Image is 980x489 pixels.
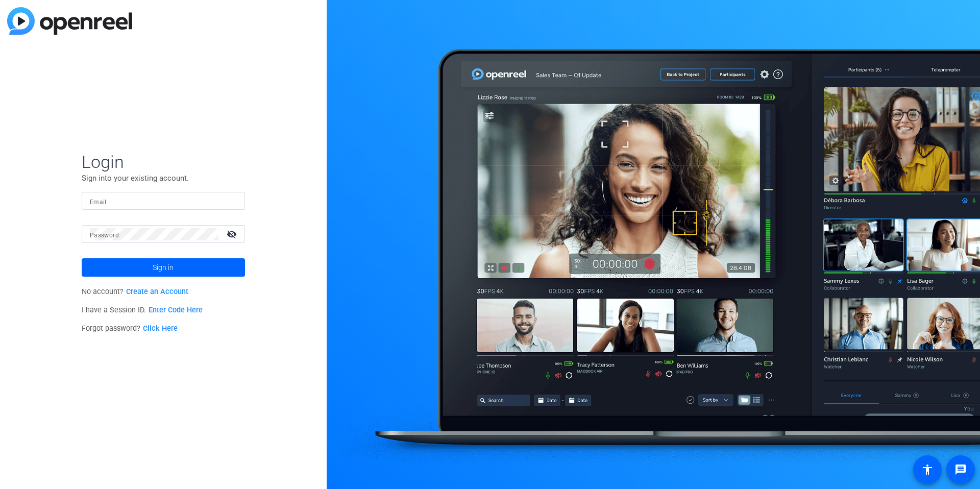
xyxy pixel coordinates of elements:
[153,255,174,280] span: Sign in
[82,287,188,296] span: No account?
[149,306,203,314] a: Enter Code Here
[126,287,188,296] a: Create an Account
[220,227,245,241] mat-icon: visibility_off
[82,306,203,314] span: I have a Session ID.
[82,258,245,277] button: Sign in
[82,173,245,184] p: Sign into your existing account.
[7,7,132,35] img: blue-gradient.svg
[921,463,934,476] mat-icon: accessibility
[90,195,237,207] input: Enter Email Address
[143,324,178,333] a: Click Here
[954,463,967,476] mat-icon: message
[90,232,119,239] mat-label: Password
[82,324,178,333] span: Forgot password?
[82,151,245,173] span: Login
[90,199,107,206] mat-label: Email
